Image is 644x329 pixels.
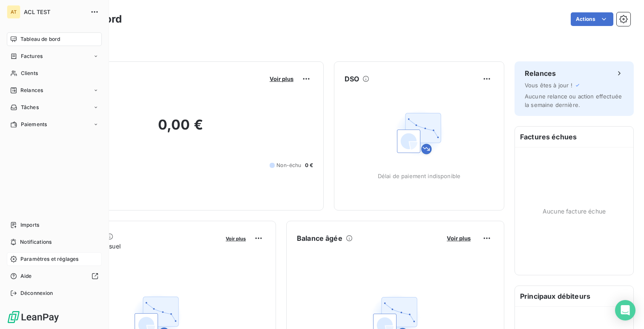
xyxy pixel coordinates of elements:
[392,106,446,161] img: Empty state
[226,236,246,242] span: Voir plus
[515,127,633,147] h6: Factures échues
[525,93,622,108] span: Aucune relance ou action effectuée la semaine dernière.
[378,173,461,179] span: Délai de paiement indisponible
[7,5,20,19] div: AT
[447,235,471,242] span: Voir plus
[20,238,52,246] span: Notifications
[270,75,293,82] span: Voir plus
[276,162,301,169] span: Non-échu
[297,233,342,243] h6: Balance âgée
[525,68,556,78] h6: Relances
[20,35,60,43] span: Tableau de bord
[305,162,313,169] span: 0 €
[20,272,32,280] span: Aide
[21,121,47,128] span: Paiements
[525,82,572,89] span: Vous êtes à jour !
[7,310,60,324] img: Logo LeanPay
[24,9,85,15] span: ACL TEST
[21,104,39,111] span: Tâches
[267,75,296,83] button: Voir plus
[543,207,606,216] span: Aucune facture échue
[444,234,473,242] button: Voir plus
[571,12,613,26] button: Actions
[20,221,39,229] span: Imports
[615,300,635,320] div: Open Intercom Messenger
[20,255,78,263] span: Paramètres et réglages
[345,74,359,84] h6: DSO
[21,52,43,60] span: Factures
[223,234,248,242] button: Voir plus
[21,69,38,77] span: Clients
[7,269,102,283] a: Aide
[20,289,53,297] span: Déconnexion
[48,116,313,142] h2: 0,00 €
[48,242,220,251] span: Chiffre d'affaires mensuel
[20,87,43,94] span: Relances
[515,286,633,306] h6: Principaux débiteurs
